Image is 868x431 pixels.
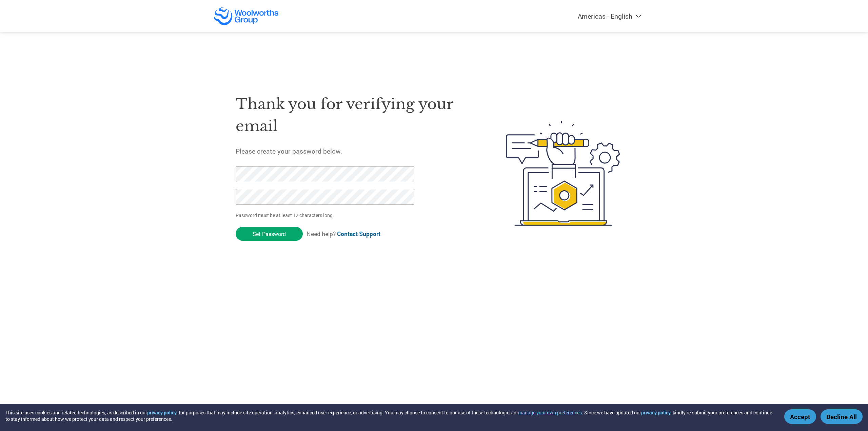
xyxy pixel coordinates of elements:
button: Accept [784,409,816,424]
button: Decline All [821,409,863,424]
div: This site uses cookies and related technologies, as described in our , for purposes that may incl... [5,409,774,422]
h5: Please create your password below. [236,147,474,155]
a: privacy policy [147,409,177,416]
input: Set Password [236,227,303,241]
img: create-password [494,83,633,263]
span: Need help? [307,230,380,238]
a: Contact Support [337,230,380,238]
img: Woolworths Group [214,7,279,25]
p: Password must be at least 12 characters long [236,212,417,219]
button: manage your own preferences [518,409,582,416]
h1: Thank you for verifying your email [236,93,474,137]
a: privacy policy [641,409,671,416]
